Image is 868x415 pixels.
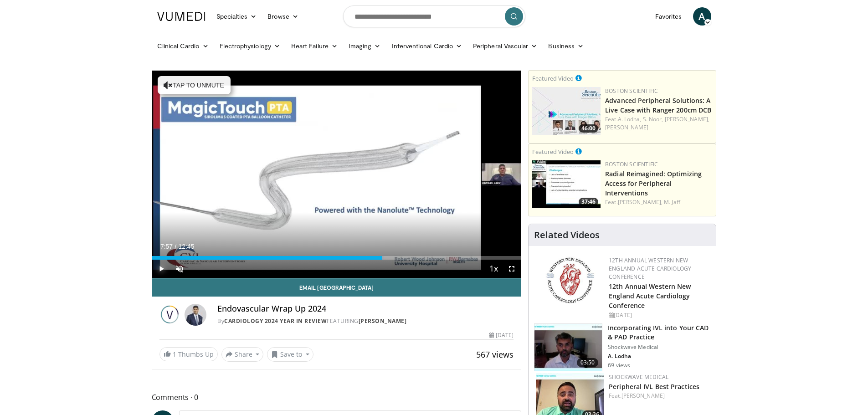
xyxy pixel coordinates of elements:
[650,7,688,26] a: Favorites
[152,256,521,260] div: Progress Bar
[532,148,574,156] small: Featured Video
[175,243,177,250] span: /
[158,76,231,94] button: Tap to unmute
[152,37,214,55] a: Clinical Cardio
[609,282,691,310] a: 12th Annual Western New England Acute Cardiology Conference
[484,260,503,278] button: Playback Rate
[343,37,386,55] a: Imaging
[605,198,712,206] div: Feat.
[664,198,680,206] a: M. Jaff
[532,74,574,82] small: Featured Video
[532,87,601,135] img: af9da20d-90cf-472d-9687-4c089bf26c94.150x105_q85_crop-smart_upscale.jpg
[532,160,601,208] a: 37:46
[534,323,710,372] a: 03:50 Incorporating IVL into Your CAD & PAD Practice Shockwave Medical A. Lodha 69 views
[609,382,699,391] a: Peripheral IVL Best Practices
[621,392,665,400] a: [PERSON_NAME]
[221,347,264,362] button: Share
[214,37,286,55] a: Electrophysiology
[609,392,709,400] div: Feat.
[605,160,658,168] a: Boston Scientific
[178,243,194,250] span: 12:45
[609,311,709,319] div: [DATE]
[152,71,521,278] video-js: Video Player
[605,169,702,197] a: Radial Reimagined: Optimizing Access for Peripheral Interventions
[152,278,521,297] a: Email [GEOGRAPHIC_DATA]
[605,115,712,132] div: Feat.
[532,87,601,135] a: 46:00
[217,317,514,325] div: By FEATURING
[262,7,304,26] a: Browse
[160,243,173,250] span: 7:57
[534,324,602,371] img: 4a6eaadb-1133-44ac-827a-14b068d082c7.150x105_q85_crop-smart_upscale.jpg
[152,391,522,403] span: Comments 0
[608,362,630,369] p: 69 views
[605,96,711,114] a: Advanced Peripheral Solutions: A Live Case with Ranger 200cm DCB
[217,304,514,314] h4: Endovascular Wrap Up 2024
[545,256,596,304] img: 0954f259-7907-4053-a817-32a96463ecc8.png.150x105_q85_autocrop_double_scale_upscale_version-0.2.png
[152,260,170,278] button: Play
[467,37,543,55] a: Peripheral Vascular
[159,347,218,361] a: 1 Thumbs Up
[489,331,514,339] div: [DATE]
[157,12,205,21] img: VuMedi Logo
[577,358,599,367] span: 03:50
[605,87,658,95] a: Boston Scientific
[173,350,176,359] span: 1
[608,353,710,360] p: A. Lodha
[605,123,648,131] a: [PERSON_NAME]
[185,304,206,326] img: Avatar
[170,260,189,278] button: Unmute
[286,37,343,55] a: Heart Failure
[343,5,525,27] input: Search topics, interventions
[503,260,521,278] button: Fullscreen
[618,198,663,206] a: [PERSON_NAME],
[693,7,711,26] a: A
[665,115,709,123] a: [PERSON_NAME],
[543,37,589,55] a: Business
[579,124,598,133] span: 46:00
[608,323,710,342] h3: Incorporating IVL into Your CAD & PAD Practice
[532,160,601,208] img: c038ed19-16d5-403f-b698-1d621e3d3fd1.150x105_q85_crop-smart_upscale.jpg
[476,349,514,360] span: 567 views
[224,317,327,325] a: Cardiology 2024 Year in Review
[608,343,710,351] p: Shockwave Medical
[643,115,663,123] a: S. Noor,
[609,256,691,281] a: 12th Annual Western New England Acute Cardiology Conference
[609,373,668,381] a: Shockwave Medical
[386,37,468,55] a: Interventional Cardio
[579,198,598,206] span: 37:46
[534,230,600,241] h4: Related Videos
[359,317,407,325] a: [PERSON_NAME]
[159,304,181,326] img: Cardiology 2024 Year in Review
[267,347,313,362] button: Save to
[618,115,642,123] a: A. Lodha,
[211,7,262,26] a: Specialties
